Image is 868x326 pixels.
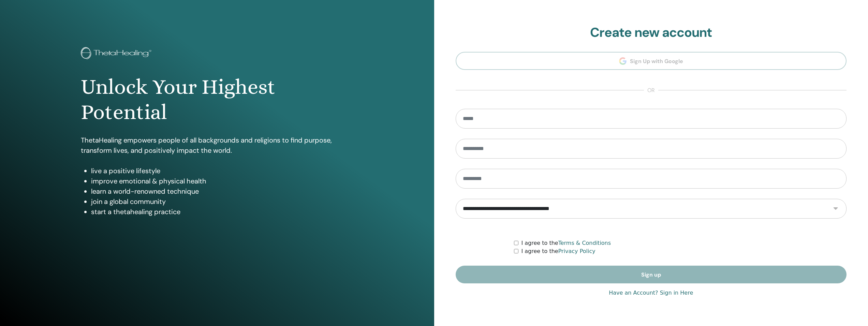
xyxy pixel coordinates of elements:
span: or [644,86,658,94]
li: start a thetahealing practice [91,207,353,217]
li: learn a world-renowned technique [91,186,353,196]
label: I agree to the [521,239,611,247]
a: Terms & Conditions [558,240,611,246]
li: improve emotional & physical health [91,176,353,186]
h2: Create new account [456,25,847,41]
label: I agree to the [521,247,595,255]
li: live a positive lifestyle [91,166,353,176]
a: Have an Account? Sign in Here [609,289,693,297]
li: join a global community [91,196,353,207]
a: Privacy Policy [558,248,595,254]
h1: Unlock Your Highest Potential [81,74,353,125]
p: ThetaHealing empowers people of all backgrounds and religions to find purpose, transform lives, a... [81,135,353,155]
